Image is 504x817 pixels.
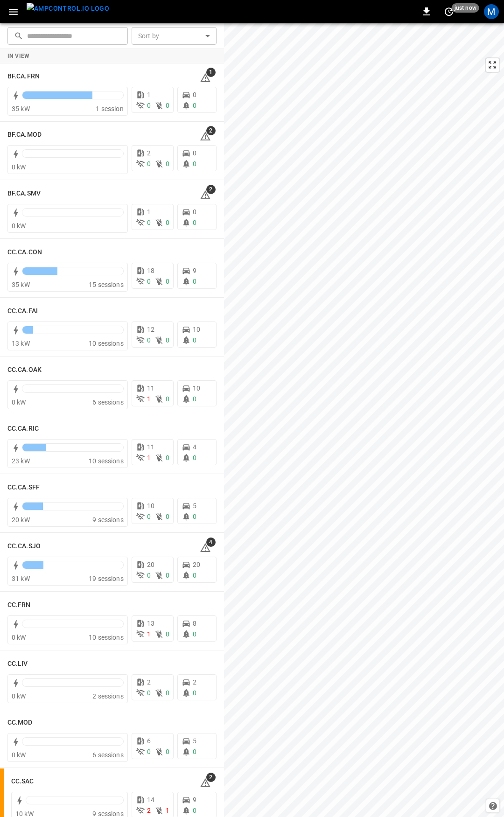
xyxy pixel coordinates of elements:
[166,513,169,520] span: 0
[147,620,154,627] span: 13
[193,807,196,814] span: 0
[89,634,124,641] span: 10 sessions
[12,634,26,641] span: 0 kW
[12,222,26,230] span: 0 kW
[166,278,169,285] span: 0
[166,102,169,109] span: 0
[147,630,151,638] span: 1
[89,575,124,582] span: 19 sessions
[166,160,169,168] span: 0
[7,424,39,434] h6: CC.CA.RIC
[147,336,151,344] span: 0
[193,326,200,333] span: 10
[441,4,456,19] button: set refresh interval
[193,561,200,568] span: 20
[147,561,154,568] span: 20
[147,737,151,745] span: 6
[193,796,196,803] span: 9
[147,443,154,451] span: 11
[193,102,196,109] span: 0
[147,267,154,274] span: 18
[193,395,196,403] span: 0
[147,689,151,697] span: 0
[147,748,151,755] span: 0
[12,751,26,759] span: 0 kW
[193,513,196,520] span: 0
[206,126,216,135] span: 2
[193,748,196,755] span: 0
[193,572,196,579] span: 0
[7,189,41,199] h6: BF.CA.SMV
[147,678,151,686] span: 2
[193,219,196,226] span: 0
[89,457,124,465] span: 10 sessions
[7,130,42,140] h6: BF.CA.MOD
[147,208,151,216] span: 1
[7,71,40,82] h6: BF.CA.FRN
[12,105,30,112] span: 35 kW
[193,384,200,392] span: 10
[193,630,196,638] span: 0
[7,247,42,258] h6: CC.CA.CON
[147,502,154,510] span: 10
[147,395,151,403] span: 1
[89,281,124,288] span: 15 sessions
[12,281,30,288] span: 35 kW
[147,454,151,461] span: 1
[147,796,154,803] span: 14
[147,384,154,392] span: 11
[193,267,196,274] span: 9
[166,807,169,814] span: 1
[92,692,124,700] span: 2 sessions
[147,278,151,285] span: 0
[193,160,196,168] span: 0
[193,737,196,745] span: 5
[92,516,124,524] span: 9 sessions
[166,572,169,579] span: 0
[193,678,196,686] span: 2
[166,689,169,697] span: 0
[11,776,34,787] h6: CC.SAC
[12,398,26,406] span: 0 kW
[452,3,479,13] span: just now
[27,3,109,14] img: ampcontrol.io logo
[166,454,169,461] span: 0
[7,306,38,316] h6: CC.CA.FAI
[7,659,28,669] h6: CC.LIV
[206,68,216,77] span: 1
[193,336,196,344] span: 0
[92,398,124,406] span: 6 sessions
[166,748,169,755] span: 0
[206,185,216,194] span: 2
[12,692,26,700] span: 0 kW
[12,457,30,465] span: 23 kW
[206,773,216,782] span: 2
[147,807,151,814] span: 2
[193,278,196,285] span: 0
[193,454,196,461] span: 0
[7,482,40,493] h6: CC.CA.SFF
[7,600,31,610] h6: CC.FRN
[12,340,30,347] span: 13 kW
[147,513,151,520] span: 0
[7,365,42,375] h6: CC.CA.OAK
[7,53,30,59] strong: In View
[147,149,151,157] span: 2
[193,208,196,216] span: 0
[147,102,151,109] span: 0
[92,751,124,759] span: 6 sessions
[193,149,196,157] span: 0
[166,219,169,226] span: 0
[147,219,151,226] span: 0
[193,91,196,98] span: 0
[166,395,169,403] span: 0
[147,326,154,333] span: 12
[224,23,504,817] canvas: Map
[12,163,26,171] span: 0 kW
[12,575,30,582] span: 31 kW
[166,336,169,344] span: 0
[89,340,124,347] span: 10 sessions
[96,105,123,112] span: 1 session
[147,572,151,579] span: 0
[166,630,169,638] span: 0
